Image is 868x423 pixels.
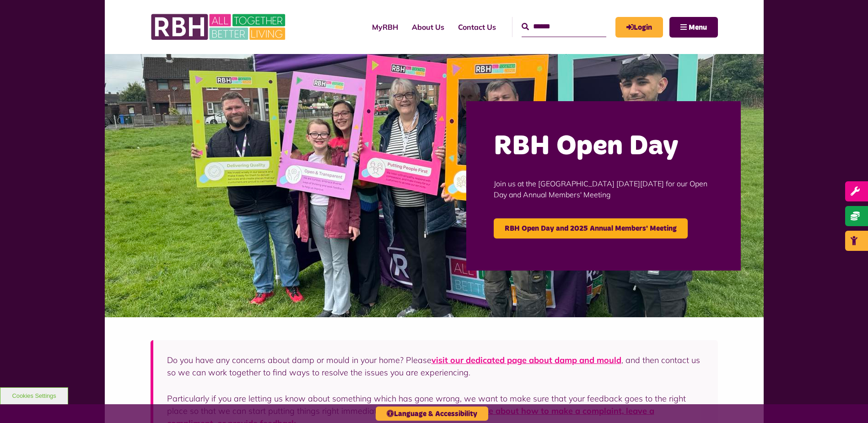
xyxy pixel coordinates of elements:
a: About Us [405,15,451,39]
iframe: Netcall Web Assistant for live chat [827,382,868,423]
a: Contact Us [451,15,503,39]
a: RBH Open Day and 2025 Annual Members' Meeting [494,218,688,239]
img: RBH [151,9,288,45]
h2: RBH Open Day [494,129,713,164]
button: Navigation [669,17,718,38]
img: Image (22) [105,54,764,317]
a: visit our dedicated page about damp and mould [431,355,621,365]
span: Menu [689,24,707,31]
p: Do you have any concerns about damp or mould in your home? Please , and then contact us so we can... [167,354,704,379]
p: Join us at the [GEOGRAPHIC_DATA] [DATE][DATE] for our Open Day and Annual Members' Meeting [494,164,713,214]
a: MyRBH [365,15,405,39]
button: Language & Accessibility [376,407,488,421]
a: MyRBH [615,17,663,38]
